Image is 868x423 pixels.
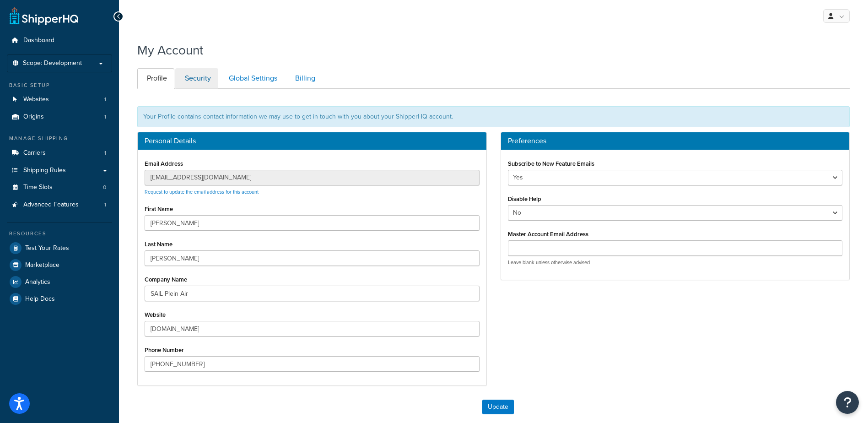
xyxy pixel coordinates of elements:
label: Website [145,311,166,318]
a: Carriers 1 [7,145,112,162]
div: Manage Shipping [7,135,112,142]
a: Advanced Features 1 [7,196,112,213]
div: Resources [7,230,112,238]
label: Last Name [145,241,173,248]
label: Disable Help [508,195,541,202]
span: Test Your Rates [25,244,69,252]
a: Help Docs [7,291,112,307]
span: Help Docs [25,295,55,303]
label: Email Address [145,160,183,167]
span: Marketplace [25,261,59,269]
li: Carriers [7,145,112,162]
label: Company Name [145,276,187,283]
span: Advanced Features [23,201,79,209]
h1: My Account [137,41,203,59]
label: Phone Number [145,347,184,353]
span: Websites [23,96,49,103]
span: 0 [103,184,106,191]
span: Scope: Development [23,60,82,67]
li: Advanced Features [7,196,112,213]
span: Carriers [23,149,46,157]
li: Websites [7,91,112,108]
a: ShipperHQ Home [10,7,78,25]
a: Analytics [7,274,112,290]
a: Time Slots 0 [7,179,112,196]
button: Open Resource Center [836,391,859,414]
span: 1 [104,149,106,157]
span: Time Slots [23,184,53,191]
div: Your Profile contains contact information we may use to get in touch with you about your ShipperH... [137,106,850,127]
a: Shipping Rules [7,162,112,179]
span: 1 [104,201,106,209]
a: Origins 1 [7,108,112,125]
button: Update [482,400,514,414]
li: Time Slots [7,179,112,196]
span: 1 [104,96,106,103]
label: First Name [145,206,173,212]
li: Origins [7,108,112,125]
a: Security [175,68,218,89]
a: Test Your Rates [7,240,112,256]
a: Dashboard [7,32,112,49]
div: Basic Setup [7,81,112,89]
label: Subscribe to New Feature Emails [508,160,594,167]
span: Dashboard [23,37,54,44]
h3: Personal Details [145,137,480,145]
span: 1 [104,113,106,121]
span: Shipping Rules [23,167,66,174]
label: Master Account Email Address [508,231,588,238]
a: Request to update the email address for this account [145,188,259,195]
span: Analytics [25,278,50,286]
h3: Preferences [508,137,843,145]
p: Leave blank unless otherwise advised [508,259,843,266]
a: Profile [137,68,174,89]
a: Websites 1 [7,91,112,108]
span: Origins [23,113,44,121]
a: Billing [286,68,323,89]
a: Global Settings [219,68,285,89]
a: Marketplace [7,257,112,273]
